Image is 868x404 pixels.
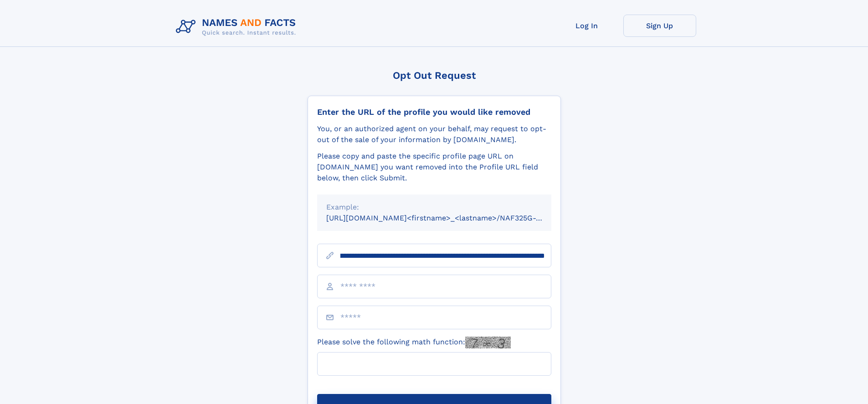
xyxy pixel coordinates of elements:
[317,123,551,145] div: You, or an authorized agent on your behalf, may request to opt-out of the sale of your informatio...
[172,15,303,39] img: Logo Names and Facts
[550,15,623,37] a: Log In
[326,202,542,213] div: Example:
[317,107,551,117] div: Enter the URL of the profile you would like removed
[326,214,569,222] small: [URL][DOMAIN_NAME]<firstname>_<lastname>/NAF325G-xxxxxxxx
[317,337,511,348] label: Please solve the following math function:
[623,15,696,37] a: Sign Up
[308,70,561,81] div: Opt Out Request
[317,151,551,184] div: Please copy and paste the specific profile page URL on [DOMAIN_NAME] you want removed into the Pr...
